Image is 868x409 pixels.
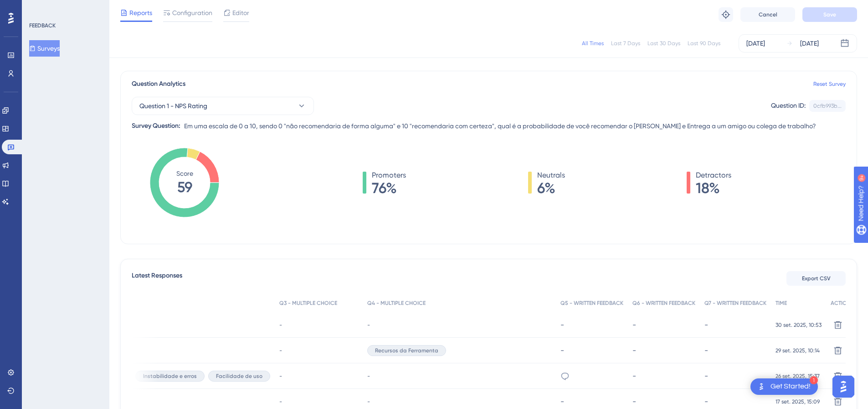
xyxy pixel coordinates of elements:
span: Export CSV [802,275,831,282]
div: - [632,346,695,355]
span: Question Analytics [132,79,185,89]
span: Configuration [172,7,212,18]
span: 17 set. 2025, 15:09 [776,398,820,405]
div: Last 30 Days [647,40,680,47]
div: 9+ [62,5,67,12]
div: [DATE] [800,38,819,49]
span: Neutrals [537,170,565,181]
button: Surveys [29,40,60,57]
div: - [704,320,766,329]
span: Editor [232,7,249,18]
span: Need Help? [21,2,57,13]
span: Promoters [372,170,406,181]
iframe: UserGuiding AI Assistant Launcher [830,373,857,400]
span: Save [823,11,836,18]
span: 18% [696,181,731,195]
div: Survey Question: [132,121,180,131]
tspan: 59 [177,178,192,196]
div: - [704,372,766,380]
div: - [632,320,695,329]
span: Detractors [696,170,731,181]
div: FEEDBACK [29,22,56,29]
span: - [279,372,282,380]
button: Save [802,7,857,22]
span: Q7 - WRITTEN FEEDBACK [704,299,766,307]
div: 1 [810,376,818,384]
div: - [704,346,766,355]
span: Q4 - MULTIPLE CHOICE [367,299,426,307]
img: launcher-image-alternative-text [756,381,767,392]
div: - [632,397,695,406]
span: - [367,372,370,380]
a: Reset Survey [813,80,846,88]
span: TIME [776,299,787,307]
span: Instabilidade e erros [143,372,197,380]
span: Q5 - WRITTEN FEEDBACK [560,299,623,307]
span: Reports [129,7,152,18]
div: - [560,346,623,355]
span: Em uma escala de 0 a 10, sendo 0 "não recomendaria de forma alguma" e 10 "recomendaria com certez... [184,121,816,131]
div: Open Get Started! checklist, remaining modules: 1 [750,378,818,395]
span: Question 1 - NPS Rating [139,100,207,111]
div: Last 7 Days [611,40,640,47]
div: 0cfb993b... [813,102,842,110]
span: 29 set. 2025, 10:14 [776,347,820,354]
span: - [367,398,370,405]
span: Latest Responses [132,270,182,287]
span: ACTION [831,299,851,307]
div: - [632,372,695,380]
div: Get Started! [770,382,811,392]
div: Question ID: [771,100,806,112]
div: [DATE] [746,38,765,49]
span: Facilidade de uso [216,372,262,380]
span: Cancel [759,11,777,18]
span: - [279,347,282,354]
span: 26 set. 2025, 15:37 [776,372,820,380]
button: Question 1 - NPS Rating [132,97,314,115]
span: - [279,321,282,329]
span: - [279,398,282,405]
span: 30 set. 2025, 10:53 [776,321,822,329]
tspan: Score [176,170,193,177]
span: 76% [372,181,406,195]
span: 6% [537,181,565,195]
div: - [704,397,766,406]
span: Q6 - WRITTEN FEEDBACK [632,299,695,307]
span: Recursos da Ferramenta [375,347,438,354]
span: Q3 - MULTIPLE CHOICE [279,299,337,307]
div: All Times [582,40,604,47]
span: - [367,321,370,329]
div: - [560,320,623,329]
button: Cancel [740,7,795,22]
div: Last 90 Days [688,40,720,47]
div: - [560,397,623,406]
button: Export CSV [786,271,846,286]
